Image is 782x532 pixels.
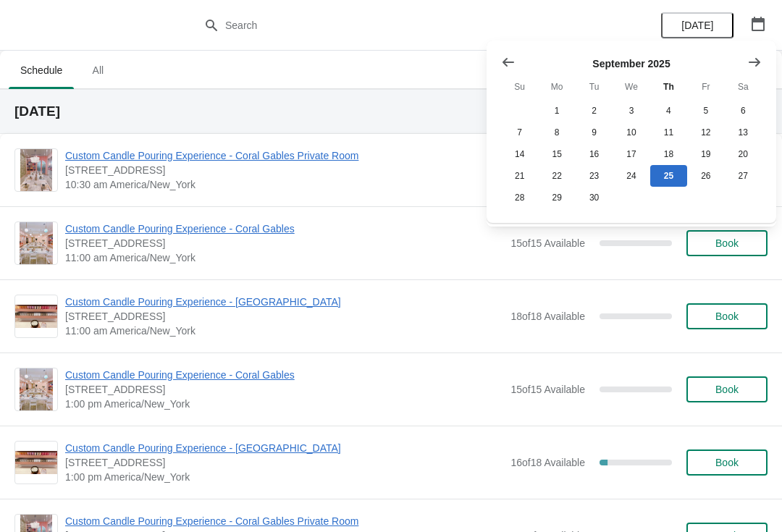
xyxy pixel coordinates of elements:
[510,384,585,395] span: 15 of 15 Available
[650,74,687,100] th: Thursday
[613,122,649,143] button: Wednesday September 10 2025
[613,165,649,187] button: Wednesday September 24 2025
[20,149,52,191] img: Custom Candle Pouring Experience - Coral Gables Private Room | 154 Giralda Avenue, Coral Gables, ...
[65,177,515,192] span: 10:30 am America/New_York
[687,143,724,165] button: Friday September 19 2025
[650,100,687,122] button: Thursday September 4 2025
[501,122,538,143] button: Sunday September 7 2025
[613,143,649,165] button: Wednesday September 17 2025
[501,187,538,208] button: Sunday September 28 2025
[65,470,503,484] span: 1:00 pm America/New_York
[510,457,585,468] span: 16 of 18 Available
[14,104,768,119] h2: [DATE]
[65,441,503,455] span: Custom Candle Pouring Experience - [GEOGRAPHIC_DATA]
[65,368,503,382] span: Custom Candle Pouring Experience - Coral Gables
[65,236,503,250] span: [STREET_ADDRESS]
[725,100,762,122] button: Saturday September 6 2025
[715,311,739,322] span: Book
[725,165,762,187] button: Saturday September 27 2025
[65,382,503,397] span: [STREET_ADDRESS]
[686,230,768,256] button: Book
[613,100,649,122] button: Wednesday September 3 2025
[65,309,503,324] span: [STREET_ADDRESS]
[510,237,585,249] span: 15 of 15 Available
[576,143,613,165] button: Tuesday September 16 2025
[741,49,768,75] button: Show next month, October 2025
[687,100,724,122] button: Friday September 5 2025
[9,57,74,83] span: Schedule
[224,12,586,38] input: Search
[65,514,515,528] span: Custom Candle Pouring Experience - Coral Gables Private Room
[725,143,762,165] button: Saturday September 20 2025
[65,397,503,411] span: 1:00 pm America/New_York
[65,221,503,236] span: Custom Candle Pouring Experience - Coral Gables
[576,122,613,143] button: Tuesday September 9 2025
[538,100,575,122] button: Monday September 1 2025
[576,187,613,208] button: Tuesday September 30 2025
[576,100,613,122] button: Tuesday September 2 2025
[538,143,575,165] button: Monday September 15 2025
[687,122,724,143] button: Friday September 12 2025
[650,122,687,143] button: Thursday September 11 2025
[576,165,613,187] button: Tuesday September 23 2025
[510,311,585,322] span: 18 of 18 Available
[715,457,739,468] span: Book
[686,303,768,329] button: Book
[65,324,503,338] span: 11:00 am America/New_York
[501,143,538,165] button: Sunday September 14 2025
[715,237,739,249] span: Book
[65,455,503,470] span: [STREET_ADDRESS]
[65,250,503,265] span: 11:00 am America/New_York
[65,163,515,177] span: [STREET_ADDRESS]
[80,57,116,83] span: All
[538,187,575,208] button: Monday September 29 2025
[15,305,57,329] img: Custom Candle Pouring Experience - Fort Lauderdale | 914 East Las Olas Boulevard, Fort Lauderdale...
[661,12,733,38] button: [DATE]
[715,384,739,395] span: Book
[725,122,762,143] button: Saturday September 13 2025
[501,74,538,100] th: Sunday
[725,74,762,100] th: Saturday
[650,143,687,165] button: Thursday September 18 2025
[686,449,768,476] button: Book
[613,74,649,100] th: Wednesday
[20,222,54,264] img: Custom Candle Pouring Experience - Coral Gables | 154 Giralda Avenue, Coral Gables, FL, USA | 11:...
[687,165,724,187] button: Friday September 26 2025
[686,376,768,402] button: Book
[538,165,575,187] button: Monday September 22 2025
[538,122,575,143] button: Monday September 8 2025
[15,451,57,475] img: Custom Candle Pouring Experience - Fort Lauderdale | 914 East Las Olas Boulevard, Fort Lauderdale...
[495,49,521,75] button: Show previous month, August 2025
[65,295,503,309] span: Custom Candle Pouring Experience - [GEOGRAPHIC_DATA]
[650,165,687,187] button: Today Thursday September 25 2025
[65,148,515,163] span: Custom Candle Pouring Experience - Coral Gables Private Room
[20,368,54,410] img: Custom Candle Pouring Experience - Coral Gables | 154 Giralda Avenue, Coral Gables, FL, USA | 1:0...
[687,74,724,100] th: Friday
[681,20,713,31] span: [DATE]
[538,74,575,100] th: Monday
[576,74,613,100] th: Tuesday
[501,165,538,187] button: Sunday September 21 2025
